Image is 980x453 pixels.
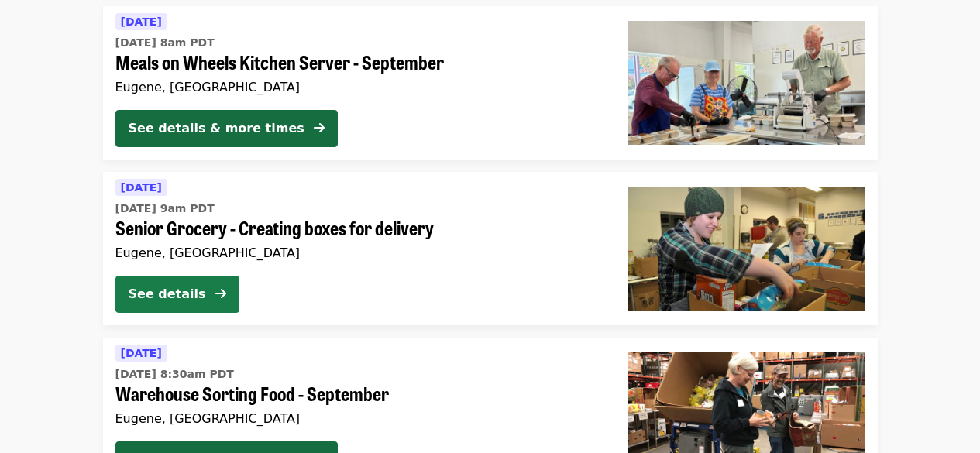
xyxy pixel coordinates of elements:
[129,285,206,304] div: See details
[115,51,603,74] span: Meals on Wheels Kitchen Server - September
[115,217,603,239] span: Senior Grocery - Creating boxes for delivery
[115,411,603,426] div: Eugene, [GEOGRAPHIC_DATA]
[115,366,234,383] time: [DATE] 8:30am PDT
[314,121,325,136] i: arrow-right icon
[115,245,603,260] div: Eugene, [GEOGRAPHIC_DATA]
[103,172,878,325] a: See details for "Senior Grocery - Creating boxes for delivery"
[129,119,304,138] div: See details & more times
[121,15,162,28] span: [DATE]
[115,35,215,51] time: [DATE] 8am PDT
[115,383,603,405] span: Warehouse Sorting Food - September
[628,187,865,311] img: Senior Grocery - Creating boxes for delivery organized by FOOD For Lane County
[215,287,226,301] i: arrow-right icon
[121,347,162,359] span: [DATE]
[115,110,338,147] button: See details & more times
[115,276,239,313] button: See details
[115,201,215,217] time: [DATE] 9am PDT
[628,21,865,145] img: Meals on Wheels Kitchen Server - September organized by FOOD For Lane County
[121,181,162,194] span: [DATE]
[103,6,878,160] a: See details for "Meals on Wheels Kitchen Server - September"
[115,80,603,94] div: Eugene, [GEOGRAPHIC_DATA]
